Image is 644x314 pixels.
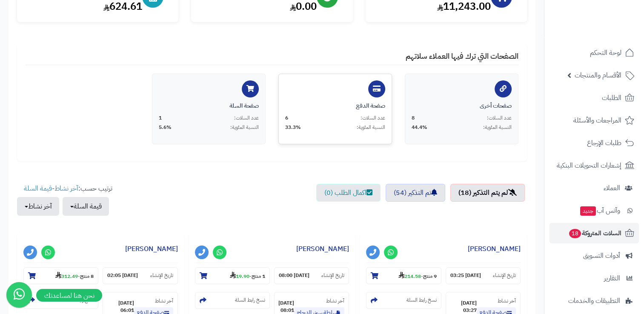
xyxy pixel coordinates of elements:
[150,272,173,279] small: تاريخ الإنشاء
[285,102,385,110] div: صفحة الدفع
[26,52,518,65] h4: الصفحات التي ترك فيها العملاء سلاتهم
[285,114,288,122] span: 6
[550,133,639,153] a: طلبات الإرجاع
[80,272,94,280] strong: 8 منتج
[107,300,134,314] strong: [DATE] 06:01
[550,245,639,266] a: أدوات التسويق
[54,183,78,194] a: آخر نشاط
[412,102,512,110] div: صفحات أخرى
[398,272,421,280] strong: 214.58
[159,102,259,110] div: صفحة السلة
[550,88,639,108] a: الطلبات
[234,114,259,122] span: عدد السلات:
[285,124,301,131] span: 33.3%
[316,184,381,202] a: اكمال الطلب (0)
[195,267,270,284] section: 1 منتج-19.90
[557,160,621,171] span: إشعارات التحويلات البنكية
[125,244,178,254] a: [PERSON_NAME]
[487,114,512,122] span: عدد السلات:
[550,291,639,311] a: التطبيقات والخدمات
[450,272,481,279] strong: [DATE] 03:25
[278,300,294,314] strong: [DATE] 08:01
[602,92,621,104] span: الطلبات
[296,244,349,254] a: [PERSON_NAME]
[580,206,596,216] span: جديد
[24,183,52,194] a: قيمة السلة
[279,272,309,279] strong: [DATE] 08:00
[569,229,581,238] span: 18
[498,297,516,305] small: آخر نشاط
[159,124,172,131] span: 5.6%
[468,244,521,254] a: [PERSON_NAME]
[159,114,162,122] span: 1
[366,292,441,309] section: نسخ رابط السلة
[590,47,621,59] span: لوحة التحكم
[230,272,249,280] strong: 19.90
[230,271,265,280] small: -
[195,292,270,309] section: نسخ رابط السلة
[550,223,639,243] a: السلات المتروكة18
[321,272,344,279] small: تاريخ الإنشاء
[17,184,112,216] ul: ترتيب حسب: -
[579,205,620,217] span: وآتس آب
[573,114,621,126] span: المراجعات والأسئلة
[361,114,385,122] span: عدد السلات:
[550,43,639,63] a: لوحة التحكم
[55,272,78,280] strong: 312.49
[568,227,621,239] span: السلات المتروكة
[155,297,173,305] small: آخر نشاط
[583,250,620,262] span: أدوات التسويق
[235,297,265,304] small: نسخ رابط السلة
[386,184,445,202] a: تم التذكير (54)
[550,268,639,288] a: التقارير
[550,155,639,176] a: إشعارات التحويلات البنكية
[550,110,639,131] a: المراجعات والأسئلة
[366,267,441,284] section: 9 منتج-214.58
[252,272,265,280] strong: 1 منتج
[412,114,415,122] span: 8
[450,184,525,202] a: لم يتم التذكير (18)
[604,182,620,194] span: العملاء
[326,297,344,305] small: آخر نشاط
[586,21,636,39] img: logo-2.png
[423,272,437,280] strong: 9 منتج
[17,197,59,216] button: آخر نشاط
[575,69,621,81] span: الأقسام والمنتجات
[23,267,98,284] section: 8 منتج-312.49
[412,124,427,131] span: 44.4%
[568,295,620,307] span: التطبيقات والخدمات
[107,272,138,279] strong: [DATE] 02:05
[587,137,621,149] span: طلبات الإرجاع
[604,272,620,284] span: التقارير
[63,197,109,216] button: قيمة السلة
[550,200,639,221] a: وآتس آبجديد
[550,178,639,198] a: العملاء
[357,124,385,131] span: النسبة المئوية:
[493,272,516,279] small: تاريخ الإنشاء
[55,271,94,280] small: -
[483,124,512,131] span: النسبة المئوية:
[230,124,259,131] span: النسبة المئوية:
[450,300,477,314] strong: [DATE] 03:27
[398,271,437,280] small: -
[406,297,437,304] small: نسخ رابط السلة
